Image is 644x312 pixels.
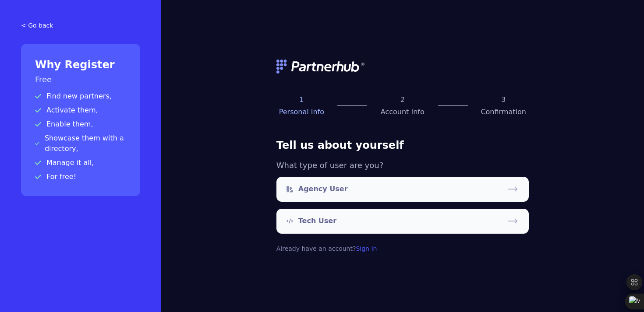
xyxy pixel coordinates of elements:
[35,105,126,116] p: Activate them,
[478,107,529,117] p: Confirmation
[35,119,126,130] p: Enable them,
[35,91,126,102] p: Find new partners,
[298,184,348,194] p: Agency User
[276,244,529,253] p: Already have an account?
[35,133,126,154] p: Showcase them with a directory,
[276,95,327,105] p: 1
[35,158,126,168] p: Manage it all,
[276,60,366,74] img: logo
[298,216,336,226] p: Tech User
[356,245,377,252] a: Sign In
[276,138,529,152] h3: Tell us about yourself
[276,209,529,234] a: Tech User
[377,95,428,105] p: 2
[276,177,529,202] a: Agency User
[377,107,428,117] p: Account Info
[35,74,126,86] h3: Free
[35,58,126,72] h2: Why Register
[276,107,327,117] p: Personal Info
[21,21,140,30] a: < Go back
[478,95,529,105] p: 3
[276,159,529,172] h5: What type of user are you?
[35,172,126,182] p: For free!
